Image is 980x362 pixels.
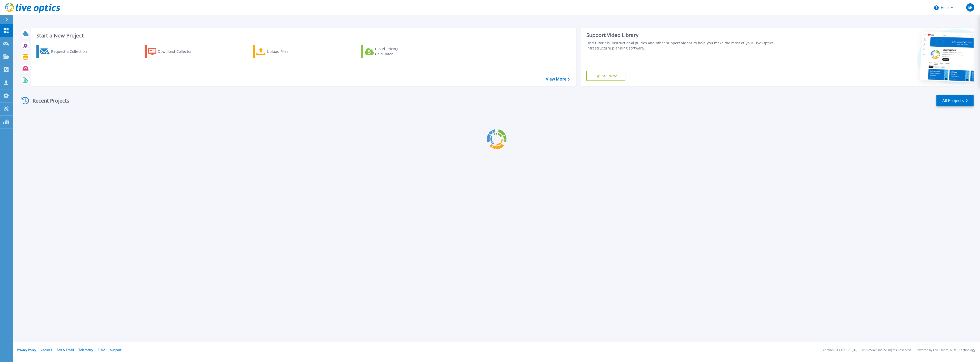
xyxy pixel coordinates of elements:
a: Ads & Email [57,348,74,352]
div: Download Collector [158,46,199,57]
li: Powered by Live Optics, a Dell Technology [916,348,975,352]
a: Upload Files [253,45,310,58]
li: © 2025 Dell Inc. All Rights Reserved [862,348,911,352]
a: Telemetry [78,348,93,352]
a: Cloud Pricing Calculator [361,45,418,58]
div: Find tutorials, instructional guides and other support videos to help you make the most of your L... [586,41,792,51]
div: Support Video Library [586,32,792,38]
div: Upload Files [267,46,308,57]
a: Explore Now! [586,71,625,81]
a: Download Collector [145,45,202,58]
span: SR [968,5,973,9]
a: Cookies [41,348,52,352]
a: Privacy Policy [17,348,36,352]
a: Support [110,348,121,352]
a: Request a Collection [36,45,94,58]
div: Request a Collection [51,46,92,57]
li: Version: [TECHNICAL_ID] [823,348,857,352]
div: Cloud Pricing Calculator [375,46,416,57]
h3: Start a New Project [36,33,569,38]
a: View More [546,77,570,82]
div: Recent Projects [20,94,76,107]
a: All Projects [936,95,974,106]
a: EULA [98,348,105,352]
